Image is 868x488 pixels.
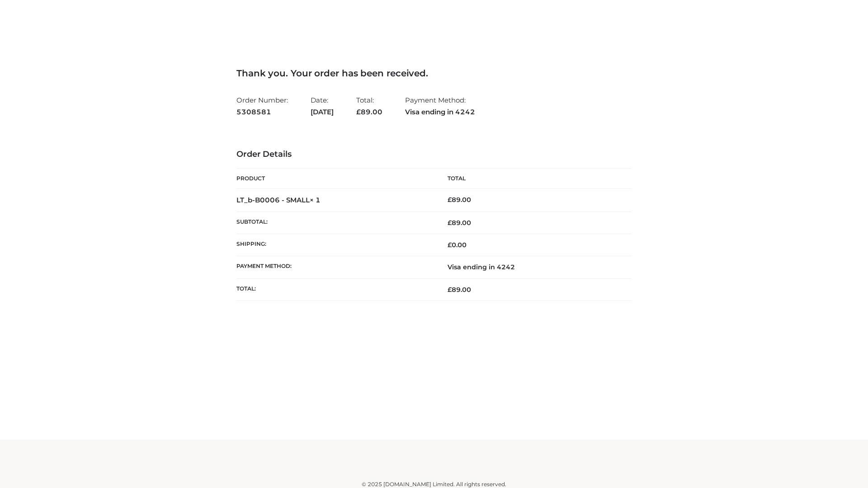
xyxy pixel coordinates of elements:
span: £ [356,108,361,116]
span: £ [448,286,452,294]
span: £ [448,241,452,249]
span: £ [448,196,452,204]
strong: Visa ending in 4242 [405,106,475,118]
strong: 5308581 [236,106,288,118]
strong: × 1 [310,196,321,204]
strong: [DATE] [311,106,334,118]
span: £ [448,219,452,227]
li: Total: [356,92,382,120]
th: Shipping: [236,234,434,256]
th: Total: [236,278,434,300]
th: Total [434,169,632,189]
strong: LT_b-B0006 - SMALL [236,196,321,204]
bdi: 89.00 [448,196,471,204]
th: Product [236,169,434,189]
th: Payment method: [236,256,434,278]
h3: Thank you. Your order has been received. [236,68,632,79]
td: Visa ending in 4242 [434,256,632,278]
li: Order Number: [236,92,288,120]
bdi: 0.00 [448,241,467,249]
li: Payment Method: [405,92,475,120]
span: 89.00 [448,219,471,227]
span: 89.00 [356,108,382,116]
li: Date: [311,92,334,120]
span: 89.00 [448,286,471,294]
th: Subtotal: [236,211,434,234]
h3: Order Details [236,150,632,160]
